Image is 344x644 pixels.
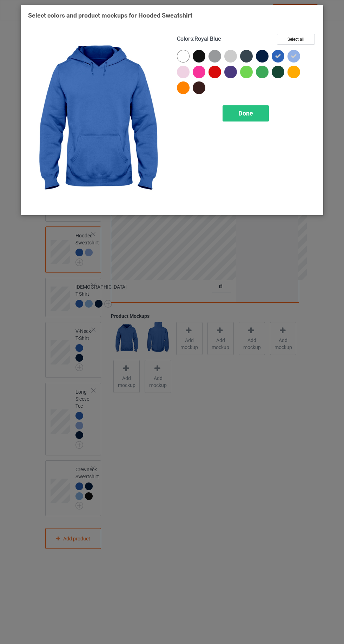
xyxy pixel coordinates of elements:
[277,34,315,45] button: Select all
[28,34,167,208] img: regular.jpg
[177,35,221,43] h4: :
[238,110,253,117] span: Done
[28,12,192,19] span: Select colors and product mockups for Hooded Sweatshirt
[194,35,221,42] span: Royal Blue
[177,35,193,42] span: Colors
